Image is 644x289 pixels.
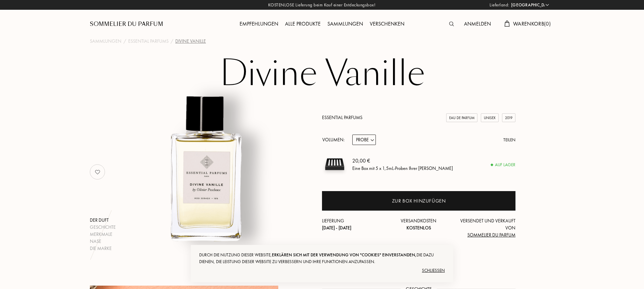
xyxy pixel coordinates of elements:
[324,20,366,27] a: Sammlungen
[123,38,126,45] div: /
[366,20,408,29] div: Verschenken
[503,137,515,143] div: Teilen
[171,38,173,45] div: /
[282,20,324,29] div: Alle Produkte
[322,135,348,145] div: Volumen:
[236,20,282,29] div: Empfehlungen
[481,113,499,122] div: Unisex
[502,113,515,122] div: 2019
[324,20,366,29] div: Sammlungen
[91,165,104,179] img: no_like_p.png
[461,20,494,27] a: Anmelden
[90,245,116,252] div: Die Marke
[154,55,490,92] h1: Divine Vanille
[199,265,445,276] div: Schließen
[406,225,431,231] span: Kostenlos
[282,20,324,27] a: Alle Produkte
[90,231,116,238] div: Merkmale
[175,38,206,45] div: Divine Vanille
[123,85,289,252] img: Divine Vanille Essential Parfums
[272,252,417,258] span: erklären sich mit der Verwendung von "Cookies" einverstanden,
[513,20,551,27] span: Warenkorb ( 0 )
[491,161,515,168] div: Auf Lager
[352,165,453,172] div: Eine Box mit 5 x 1,5mL-Proben Ihrer [PERSON_NAME]
[322,225,351,231] span: [DATE] - [DATE]
[322,152,347,177] img: sample box
[90,238,116,245] div: Nase
[90,20,163,28] a: Sommelier du Parfum
[451,217,515,239] div: Versendet und verkauft von
[90,38,121,45] a: Sammlungen
[90,224,116,231] div: Geschichte
[446,113,477,122] div: Eau de Parfum
[504,21,510,27] img: cart.svg
[322,217,387,231] div: Lieferung
[352,157,453,165] div: 20,00 €
[490,2,509,8] span: Lieferland:
[366,20,408,27] a: Verschenken
[236,20,282,27] a: Empfehlungen
[392,197,446,205] div: Zur Box hinzufügen
[128,38,169,45] a: Essential Parfums
[90,217,116,224] div: Der Duft
[449,22,454,26] img: search_icn.svg
[322,114,362,120] a: Essential Parfums
[199,252,445,265] div: Durch die Nutzung dieser Website, die dazu dienen, die Leistung dieser Website zu verbessern und ...
[467,232,515,238] span: Sommelier du Parfum
[461,20,494,29] div: Anmelden
[387,217,451,231] div: Versandkosten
